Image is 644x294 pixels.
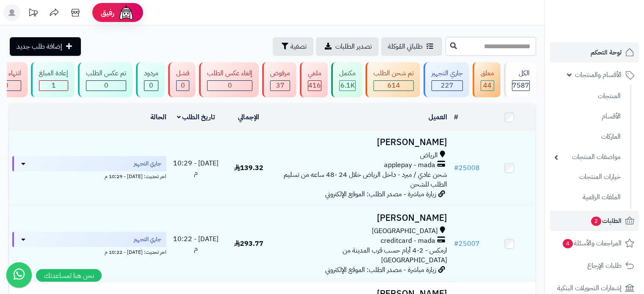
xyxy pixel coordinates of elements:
[150,112,166,122] a: الحالة
[591,47,622,58] span: لوحة التحكم
[343,245,447,265] span: ارمكس - 2-4 أيام حسب قرب المدينة من [GEOGRAPHIC_DATA]
[481,81,494,91] div: 44
[149,80,153,91] span: 0
[373,69,414,78] div: تم شحن الطلب
[52,80,56,91] span: 1
[550,148,625,166] a: مواصفات المنتجات
[420,151,438,160] span: الرياض
[364,62,422,97] a: تم شحن الطلب 614
[166,62,197,97] a: فشل 0
[586,24,636,41] img: logo-2.png
[177,81,189,91] div: 0
[591,217,601,226] span: 2
[22,4,44,23] a: تحديثات المنصة
[550,128,625,146] a: الماركات
[575,69,622,81] span: الأقسام والمنتجات
[587,260,622,272] span: طلبات الإرجاع
[471,62,502,97] a: معلق 44
[308,80,321,91] span: 416
[374,81,413,91] div: 614
[290,41,307,52] span: تصفية
[273,37,313,56] button: تصفية
[550,42,639,63] a: لوحة التحكم
[590,215,622,227] span: الطلبات
[260,62,298,97] a: مرفوض 37
[308,81,321,91] div: 416
[387,80,400,91] span: 614
[118,4,135,21] img: ai-face.png
[29,62,76,97] a: إعادة المبلغ 1
[329,62,364,97] a: مكتمل 6.1K
[104,80,108,91] span: 0
[441,80,453,91] span: 227
[86,81,126,91] div: 0
[454,239,459,249] span: #
[308,69,321,78] div: ملغي
[339,69,356,78] div: مكتمل
[512,69,530,78] div: الكل
[481,69,494,78] div: معلق
[432,81,462,91] div: 227
[384,160,435,170] span: applepay - mada
[270,69,290,78] div: مرفوض
[10,37,81,56] a: إضافة طلب جديد
[234,239,263,249] span: 293.77
[454,239,480,249] a: #25007
[17,41,62,52] span: إضافة طلب جديد
[228,80,232,91] span: 0
[276,80,285,91] span: 37
[207,69,252,78] div: إلغاء عكس الطلب
[197,62,260,97] a: إلغاء عكس الطلب 0
[207,81,252,91] div: 0
[381,37,442,56] a: طلباتي المُوكلة
[550,211,639,231] a: الطلبات2
[176,69,189,78] div: فشل
[39,81,68,91] div: 1
[325,189,436,199] span: زيارة مباشرة - مصدر الطلب: الموقع الإلكتروني
[173,234,218,254] span: [DATE] - 10:22 م
[325,265,436,275] span: زيارة مباشرة - مصدر الطلب: الموقع الإلكتروني
[340,81,355,91] div: 6089
[238,112,259,122] a: الإجمالي
[144,69,158,78] div: مردود
[557,282,622,294] span: إشعارات التحويلات البنكية
[563,239,573,248] span: 4
[181,80,185,91] span: 0
[388,41,423,52] span: طلباتي المُوكلة
[39,69,68,78] div: إعادة المبلغ
[454,163,459,173] span: #
[562,237,622,249] span: المراجعات والأسئلة
[144,81,158,91] div: 0
[316,37,379,56] a: تصدير الطلبات
[428,112,447,122] a: العميل
[550,87,625,105] a: المنتجات
[134,159,161,168] span: جاري التجهيز
[12,171,166,180] div: اخر تحديث: [DATE] - 10:29 م
[278,137,447,147] h3: [PERSON_NAME]
[550,233,639,253] a: المراجعات والأسئلة4
[284,170,447,190] span: شحن عادي / مبرد - داخل الرياض خلال 24 -48 ساعه من تسليم الطلب للشحن
[335,41,372,52] span: تصدير الطلبات
[454,163,480,173] a: #25008
[271,81,290,91] div: 37
[173,158,218,178] span: [DATE] - 10:29 م
[278,213,447,223] h3: [PERSON_NAME]
[76,62,134,97] a: تم عكس الطلب 0
[234,163,263,173] span: 139.32
[298,62,329,97] a: ملغي 416
[12,247,166,256] div: اخر تحديث: [DATE] - 10:22 م
[550,188,625,206] a: الملفات الرقمية
[512,80,529,91] span: 7587
[340,80,355,91] span: 6.1K
[454,112,458,122] a: #
[372,226,438,236] span: [GEOGRAPHIC_DATA]
[550,256,639,276] a: طلبات الإرجاع
[134,62,166,97] a: مردود 0
[177,112,216,122] a: تاريخ الطلب
[134,235,161,244] span: جاري التجهيز
[431,69,463,78] div: جاري التجهيز
[502,62,538,97] a: الكل7587
[550,107,625,126] a: الأقسام
[86,69,126,78] div: تم عكس الطلب
[550,168,625,186] a: خيارات المنتجات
